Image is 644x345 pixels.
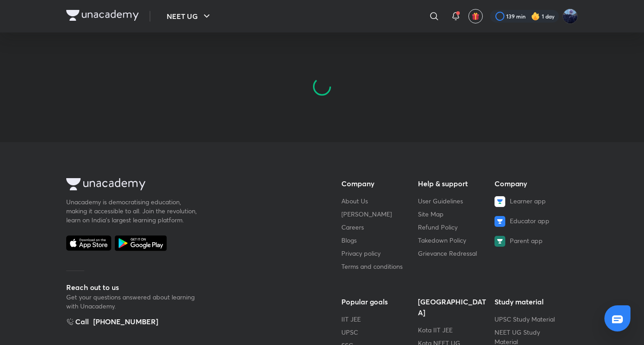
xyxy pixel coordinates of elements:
h5: Study material [494,296,564,307]
img: Company Logo [66,10,139,21]
a: Privacy policy [341,249,381,258]
a: About Us [341,197,368,205]
img: Kushagra Singh [562,9,578,24]
a: Educator app [494,216,564,227]
a: Blogs [341,236,357,244]
img: Unacademy Logo [66,178,145,190]
button: avatar [468,9,483,23]
a: Refund Policy [418,223,458,231]
img: streak [531,12,540,21]
h5: [GEOGRAPHIC_DATA] [418,296,487,318]
a: UPSC [341,328,358,336]
a: User Guidelines [418,197,463,205]
a: Kota IIT JEE [418,326,453,334]
a: Takedown Policy [418,236,466,244]
img: Educator app [494,216,505,227]
a: Terms and conditions [341,262,403,271]
img: Parent app [494,236,505,247]
div: [PHONE_NUMBER] [93,316,158,327]
h5: Company [494,178,564,189]
button: NEET UG [161,7,218,25]
a: Grievance Redressal [418,249,477,258]
img: Learner app [494,196,505,207]
a: IIT JEE [341,315,361,323]
a: Company Logo [66,10,139,23]
a: Call[PHONE_NUMBER] [66,316,201,327]
h5: Call [66,316,89,327]
div: Unacademy is democratising education, making it accessible to all. Join the revolution, learn on ... [66,198,201,225]
a: UPSC Study Material [494,315,555,323]
h5: Company [341,178,411,189]
a: Careers [341,223,364,231]
img: avatar [472,12,480,20]
a: Parent app [494,236,564,247]
a: Site Map [418,210,444,218]
h5: Help & support [418,178,487,189]
a: [PERSON_NAME] [341,210,392,218]
a: Learner app [494,196,564,207]
p: Get your questions answered about learning with Unacademy. [66,293,201,311]
h5: Reach out to us [66,282,201,293]
h5: Popular goals [341,296,411,307]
